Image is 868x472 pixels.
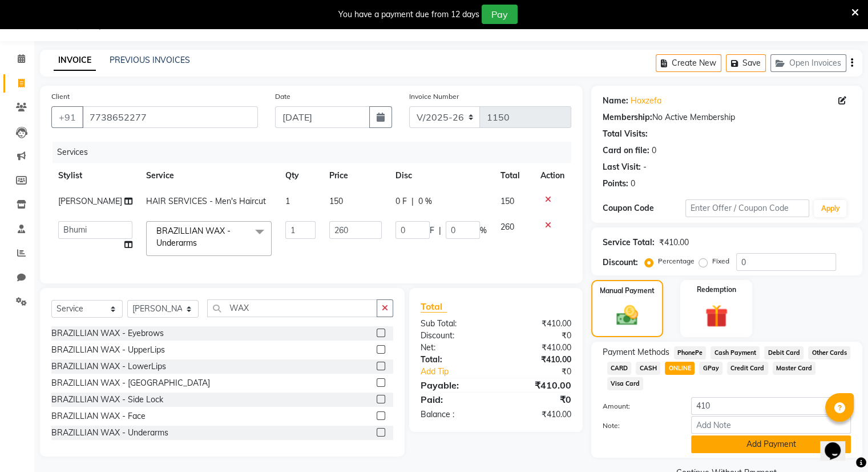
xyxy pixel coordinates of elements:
[412,393,496,406] div: Paid:
[659,237,689,249] div: ₹410.00
[658,256,695,266] label: Percentage
[51,427,168,439] div: BRAZILLIAN WAX - Underarms
[607,362,632,375] span: CARD
[603,145,649,157] div: Card on file:
[412,342,496,354] div: Net:
[607,377,644,390] span: Visa Card
[685,199,810,217] input: Enter Offer / Coupon Code
[322,163,389,189] th: Price
[54,50,96,71] a: INVOICE
[278,163,323,189] th: Qty
[656,54,721,72] button: Create New
[480,225,487,237] span: %
[496,393,580,406] div: ₹0
[51,91,70,102] label: Client
[58,196,122,206] span: [PERSON_NAME]
[412,409,496,421] div: Balance :
[534,163,571,189] th: Action
[197,238,202,248] a: x
[665,362,695,375] span: ONLINE
[814,200,846,217] button: Apply
[51,106,83,128] button: +91
[389,163,494,189] th: Disc
[418,195,432,207] span: 0 %
[674,346,706,359] span: PhonePe
[207,299,377,317] input: Search or Scan
[156,226,231,248] span: BRAZILLIAN WAX - Underarms
[412,354,496,366] div: Total:
[691,435,851,453] button: Add Payment
[773,362,816,375] span: Master Card
[698,302,735,330] img: _gift.svg
[603,128,648,140] div: Total Visits:
[412,378,496,392] div: Payable:
[652,145,656,157] div: 0
[51,394,163,406] div: BRAZILLIAN WAX - Side Lock
[500,196,514,206] span: 150
[494,163,534,189] th: Total
[285,196,290,206] span: 1
[51,163,139,189] th: Stylist
[603,111,851,123] div: No Active Membership
[409,91,459,102] label: Invoice Number
[411,195,414,207] span: |
[712,256,729,266] label: Fixed
[603,237,655,249] div: Service Total:
[808,346,850,359] span: Other Cards
[496,342,580,354] div: ₹410.00
[395,195,407,207] span: 0 F
[510,366,579,378] div: ₹0
[110,55,190,65] a: PREVIOUS INVOICES
[496,330,580,342] div: ₹0
[482,5,518,24] button: Pay
[82,106,258,128] input: Search by Name/Mobile/Email/Code
[496,354,580,366] div: ₹410.00
[691,416,851,434] input: Add Note
[146,196,266,206] span: HAIR SERVICES - Men's Haircut
[699,362,722,375] span: GPay
[421,301,447,313] span: Total
[770,54,846,72] button: Open Invoices
[636,362,660,375] span: CASH
[51,410,146,422] div: BRAZILLIAN WAX - Face
[496,378,580,392] div: ₹410.00
[412,318,496,330] div: Sub Total:
[594,401,683,411] label: Amount:
[430,225,434,237] span: F
[726,54,766,72] button: Save
[643,161,647,173] div: -
[710,346,760,359] span: Cash Payment
[139,163,278,189] th: Service
[603,111,652,123] div: Membership:
[500,222,514,232] span: 260
[609,303,645,328] img: _cash.svg
[764,346,804,359] span: Debit Card
[697,285,736,295] label: Redemption
[603,178,628,190] div: Points:
[338,9,479,21] div: You have a payment due from 12 days
[51,361,166,373] div: BRAZILLIAN WAX - LowerLips
[603,161,641,173] div: Last Visit:
[603,202,685,214] div: Coupon Code
[329,196,343,206] span: 150
[603,346,669,358] span: Payment Methods
[412,366,510,378] a: Add Tip
[603,95,628,107] div: Name:
[51,344,165,356] div: BRAZILLIAN WAX - UpperLips
[51,377,210,389] div: BRAZILLIAN WAX - [GEOGRAPHIC_DATA]
[631,95,661,107] a: Hoxzefa
[496,318,580,330] div: ₹410.00
[727,362,768,375] span: Credit Card
[594,421,683,431] label: Note:
[691,397,851,415] input: Amount
[603,257,638,269] div: Discount:
[496,409,580,421] div: ₹410.00
[600,286,655,296] label: Manual Payment
[631,178,635,190] div: 0
[275,91,290,102] label: Date
[439,225,441,237] span: |
[51,327,164,339] div: BRAZILLIAN WAX - Eyebrows
[820,426,857,461] iframe: chat widget
[412,330,496,342] div: Discount:
[53,142,580,163] div: Services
